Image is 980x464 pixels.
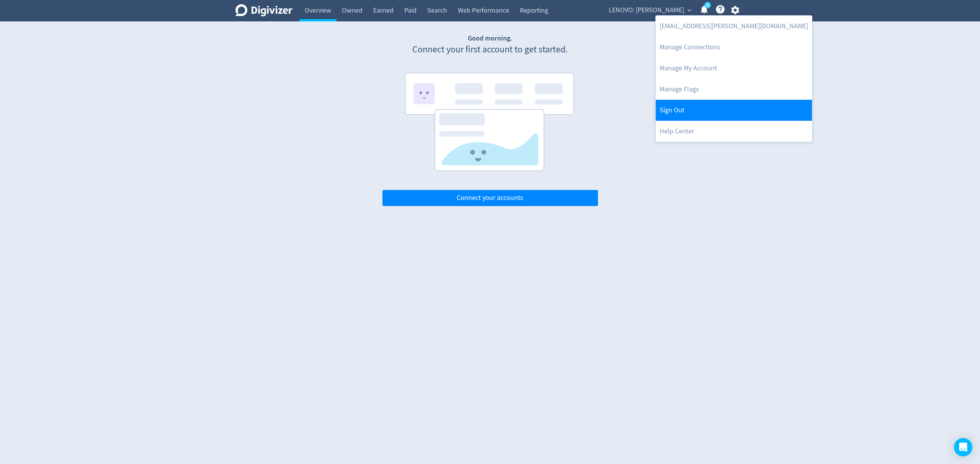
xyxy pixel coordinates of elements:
a: Manage Flags [656,79,812,100]
a: Manage Connections [656,37,812,58]
a: Help Center [656,121,812,142]
a: [EMAIL_ADDRESS][PERSON_NAME][DOMAIN_NAME] [656,16,812,37]
a: Manage My Account [656,58,812,79]
div: Open Intercom Messenger [954,438,972,456]
a: Log out [656,100,812,121]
